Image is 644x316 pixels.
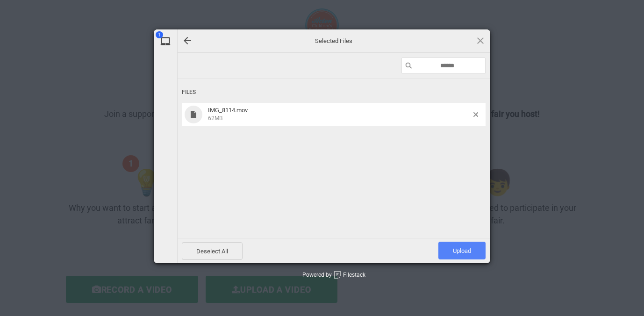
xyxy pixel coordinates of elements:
span: Selected Files [240,36,427,45]
span: IMG_8114.mov [208,107,248,114]
div: Go back [182,35,193,46]
span: IMG_8114.mov [205,107,473,122]
span: Upload [438,242,486,259]
span: Deselect All [182,242,243,260]
span: Upload [453,247,471,254]
span: 62MB [208,115,222,122]
div: Powered by Filestack [279,263,365,287]
span: 1 [156,31,163,38]
div: Files [182,84,486,101]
